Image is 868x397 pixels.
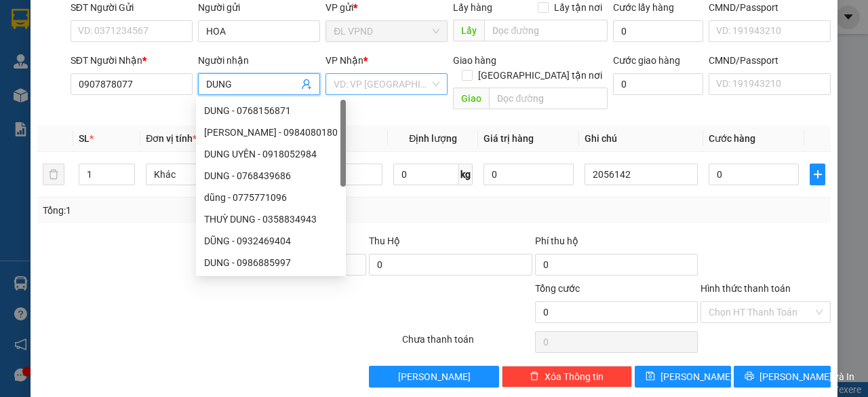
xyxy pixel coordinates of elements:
[453,55,496,66] span: Giao hàng
[154,164,251,185] span: Khác
[745,371,754,382] span: printer
[198,53,320,68] div: Người nhận
[334,21,439,41] span: ĐL VPND
[660,369,733,384] span: [PERSON_NAME]
[398,369,471,384] span: [PERSON_NAME]
[646,371,655,382] span: save
[535,233,698,254] div: Phí thu hộ
[635,366,732,387] button: save[PERSON_NAME]
[484,133,534,144] span: Giá trị hàng
[459,164,473,185] span: kg
[613,55,680,66] label: Cước giao hàng
[613,2,674,13] label: Cước lấy hàng
[204,125,338,140] div: [PERSON_NAME] - 0984080180
[810,169,825,180] span: plus
[453,88,489,109] span: Giao
[502,366,632,387] button: deleteXóa Thông tin
[701,283,791,294] label: Hình thức thanh toán
[204,147,338,162] div: DUNG UYÊN - 0918052984
[204,233,338,248] div: DŨNG - 0932469404
[196,165,346,187] div: DUNG - 0768439686
[613,20,703,42] input: Cước lấy hàng
[196,230,346,252] div: DŨNG - 0932469404
[325,55,363,66] span: VP Nhận
[71,53,193,68] div: SĐT Người Nhận
[369,235,400,246] span: Thu Hộ
[709,53,831,68] div: CMND/Passport
[759,369,854,384] span: [PERSON_NAME] và In
[401,332,534,356] div: Chưa thanh toán
[585,164,698,185] input: Ghi Chú
[204,168,338,183] div: DUNG - 0768439686
[301,79,312,90] span: user-add
[146,133,197,144] span: Đơn vị tính
[204,190,338,205] div: dũng - 0775771096
[79,133,90,144] span: SL
[810,164,825,185] button: plus
[204,103,338,118] div: DUNG - 0768156871
[530,371,539,382] span: delete
[489,88,607,109] input: Dọc đường
[453,20,484,41] span: Lấy
[545,369,604,384] span: Xóa Thông tin
[409,133,457,144] span: Định lượng
[535,283,580,294] span: Tổng cước
[196,187,346,208] div: dũng - 0775771096
[473,68,608,83] span: [GEOGRAPHIC_DATA] tận nơi
[43,203,336,218] div: Tổng: 1
[484,164,574,185] input: 0
[613,73,703,95] input: Cước giao hàng
[196,100,346,121] div: DUNG - 0768156871
[43,164,64,185] button: delete
[484,20,607,41] input: Dọc đường
[734,366,831,387] button: printer[PERSON_NAME] và In
[204,255,338,270] div: DUNG - 0986885997
[196,143,346,165] div: DUNG UYÊN - 0918052984
[196,252,346,273] div: DUNG - 0986885997
[579,126,703,152] th: Ghi chú
[709,133,755,144] span: Cước hàng
[196,121,346,143] div: quỳnh dung - 0984080180
[369,366,499,387] button: [PERSON_NAME]
[196,208,346,230] div: THUỲ DUNG - 0358834943
[204,212,338,227] div: THUỲ DUNG - 0358834943
[453,2,492,13] span: Lấy hàng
